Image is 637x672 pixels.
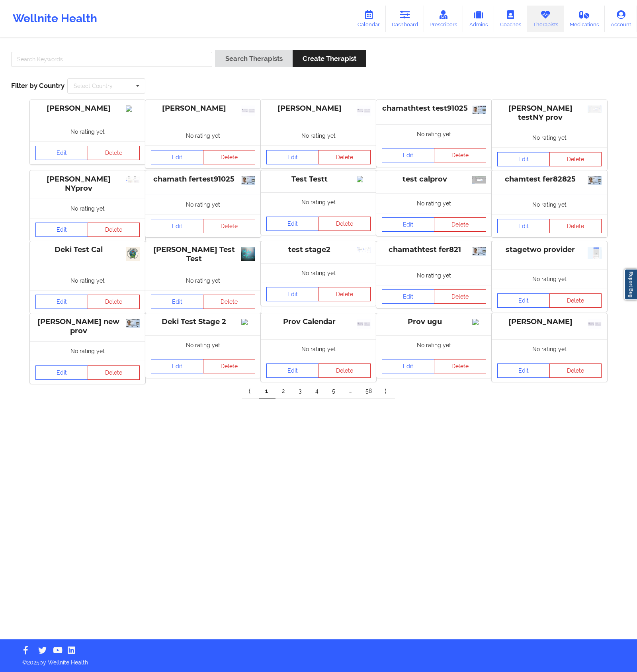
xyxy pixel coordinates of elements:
[472,105,486,114] img: e8ad23b2-1b28-4728-a100-93694f26d162_uk-id-card-for-over-18s-2025.png
[266,363,319,378] a: Edit
[342,383,359,399] a: ...
[35,175,140,193] div: [PERSON_NAME] NYprov
[292,383,309,399] a: 3
[382,289,434,304] a: Edit
[382,317,486,326] div: Prov ugu
[35,365,88,380] a: Edit
[497,104,602,122] div: [PERSON_NAME] testNY prov
[88,295,140,309] button: Delete
[151,295,203,309] a: Edit
[11,82,64,90] span: Filter by Country
[266,175,371,184] div: Test Testt
[241,176,255,185] img: d9358f8a-bc06-445f-8268-d2f9f4327403_uk-id-card-for-over-18s-2025.png
[241,247,255,261] img: 76d7b68f-ab02-4e35-adef-7a648fe6c1c9_1138323_683.jpg
[382,175,486,184] div: test calprov
[376,124,492,144] div: No rating yet
[151,150,203,164] a: Edit
[126,319,140,328] img: 428acc8a-6a17-44d1-85a3-7a04d5947a9b_uk-id-card-for-over-18s-2025.png
[472,176,486,183] img: a67d8bfe-a8ab-46fb-aef0-11f98c4e78a9_image.png
[35,223,88,237] a: Edit
[352,6,386,32] a: Calendar
[492,128,607,147] div: No rating yet
[382,359,434,373] a: Edit
[266,104,371,113] div: [PERSON_NAME]
[241,319,255,325] img: Image%2Fplaceholer-image.png
[318,287,371,301] button: Delete
[549,363,602,378] button: Delete
[35,295,88,309] a: Edit
[151,104,255,113] div: [PERSON_NAME]
[203,359,256,373] button: Delete
[564,6,605,32] a: Medications
[549,293,602,308] button: Delete
[318,150,371,164] button: Delete
[203,295,256,309] button: Delete
[492,339,607,359] div: No rating yet
[261,339,376,359] div: No rating yet
[35,317,140,336] div: [PERSON_NAME] new prov
[203,150,256,164] button: Delete
[492,269,607,289] div: No rating yet
[376,335,492,355] div: No rating yet
[318,217,371,231] button: Delete
[588,319,602,329] img: 7f824185-6a4c-49f2-b319-bcb57e3b1b50_idcard_placeholder_copy_10.png
[151,175,255,184] div: chamath fertest91025
[11,52,212,67] input: Search Keywords
[326,383,342,399] a: 5
[88,365,140,380] button: Delete
[549,219,602,233] button: Delete
[357,105,371,116] img: 3ff83e34-c3ec-4a7f-9647-be416485ede4_idcard_placeholder_copy_10.png
[126,176,140,182] img: 4551ef21-f6eb-4fc8-ba4a-d4c31f9a2c9e_image_(11).png
[266,217,319,231] a: Edit
[376,193,492,213] div: No rating yet
[35,104,140,113] div: [PERSON_NAME]
[492,195,607,214] div: No rating yet
[30,341,145,361] div: No rating yet
[386,6,424,32] a: Dashboard
[382,217,434,232] a: Edit
[318,363,371,378] button: Delete
[472,247,486,256] img: b9413fa4-dbee-4818-b6a1-299ceb924bff_uk-id-card-for-over-18s-2025.png
[434,359,487,373] button: Delete
[151,219,203,233] a: Edit
[145,335,261,355] div: No rating yet
[74,83,113,89] div: Select Country
[382,148,434,162] a: Edit
[527,6,564,32] a: Therapists
[266,150,319,164] a: Edit
[382,245,486,254] div: chamathtest fer821
[88,146,140,160] button: Delete
[17,653,620,666] p: © 2025 by Wellnite Health
[126,247,140,261] img: 3a1305f7-3668-430f-b3e5-29edcfeca581_Peer_Helper_Logo.png
[261,126,376,145] div: No rating yet
[588,105,602,113] img: 214764b5-c7fe-4ebc-ac69-e516a4c25416_image_(1).png
[588,247,602,259] img: 06f8eeb2-908a-42ca-946c-ea1557f68112_Screenshot_2025-08-21_013441.png
[378,383,395,399] a: Next item
[242,383,395,399] div: Pagination Navigation
[30,199,145,218] div: No rating yet
[293,50,366,67] button: Create Therapist
[266,317,371,326] div: Prov Calendar
[497,293,550,308] a: Edit
[434,148,487,162] button: Delete
[261,192,376,212] div: No rating yet
[276,383,292,399] a: 2
[497,317,602,326] div: [PERSON_NAME]
[126,105,140,112] img: Image%2Fplaceholer-image.png
[145,126,261,145] div: No rating yet
[145,271,261,290] div: No rating yet
[259,383,276,399] a: 1
[151,359,203,373] a: Edit
[145,195,261,214] div: No rating yet
[497,175,602,184] div: chamtest fer82825
[151,245,255,264] div: [PERSON_NAME] Test Test
[497,245,602,254] div: stagetwo provider
[549,152,602,166] button: Delete
[497,219,550,233] a: Edit
[203,219,256,233] button: Delete
[30,122,145,141] div: No rating yet
[497,152,550,166] a: Edit
[357,247,371,253] img: 2e74869e-060c-4207-a07e-22e6a3218384_image_(4).png
[151,317,255,326] div: Deki Test Stage 2
[382,104,486,113] div: chamathtest test91025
